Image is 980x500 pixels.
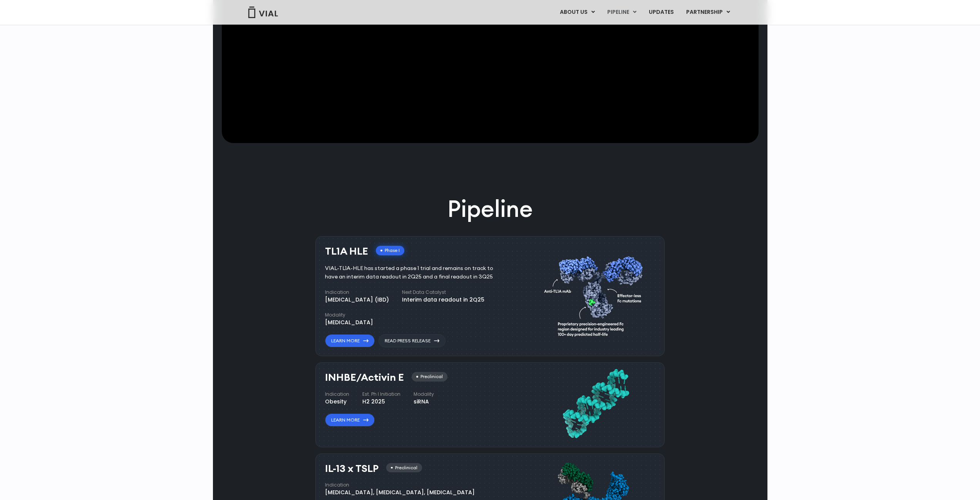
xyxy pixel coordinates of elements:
[325,334,375,347] a: Learn More
[376,246,404,255] div: Phase I
[325,391,349,398] h4: Indication
[643,6,680,19] a: UPDATES
[325,296,389,304] div: [MEDICAL_DATA] (IBD)
[325,398,349,406] div: Obesity
[325,318,373,327] div: [MEDICAL_DATA]
[362,398,400,406] div: H2 2025
[544,242,647,348] img: TL1A antibody diagram.
[325,413,375,427] a: Learn More
[325,372,404,383] h3: INHBE/Activin E
[325,482,475,488] h4: Indication
[386,463,422,473] div: Preclinical
[601,6,642,19] a: PIPELINEMenu Toggle
[554,6,601,19] a: ABOUT USMenu Toggle
[325,246,368,257] h3: TL1A HLE
[379,334,446,347] a: Read Press Release
[325,463,379,474] h3: IL-13 x TSLP
[402,296,484,304] div: Interim data readout in 2Q25
[447,193,533,225] h2: Pipeline
[414,398,434,406] div: siRNA
[325,264,505,281] div: VIAL-TL1A-HLE has started a phase 1 trial and remains on track to have an interim data readout in...
[325,289,389,296] h4: Indication
[325,488,475,497] div: [MEDICAL_DATA], [MEDICAL_DATA], [MEDICAL_DATA]
[680,6,736,19] a: PARTNERSHIPMenu Toggle
[412,372,447,382] div: Preclinical
[402,289,484,296] h4: Next Data Catalyst
[248,7,278,18] img: Vial Logo
[325,312,373,318] h4: Modality
[362,391,400,398] h4: Est. Ph I Initiation
[414,391,434,398] h4: Modality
